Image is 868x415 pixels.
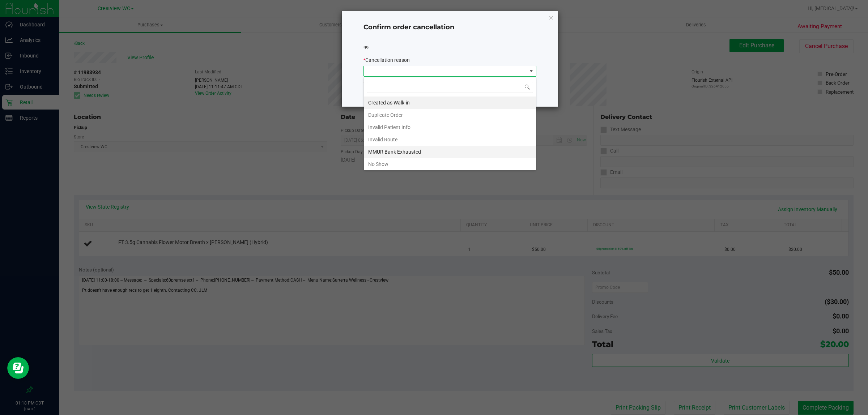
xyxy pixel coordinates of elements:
span: Cancellation reason [365,57,410,63]
span: 99 [363,45,369,50]
li: No Show [364,158,536,170]
li: MMUR Bank Exhausted [364,146,536,158]
li: Created as Walk-in [364,97,536,109]
li: Invalid Route [364,133,536,146]
li: Duplicate Order [364,109,536,121]
li: Invalid Patient Info [364,121,536,133]
button: Close [549,13,554,22]
h4: Confirm order cancellation [363,23,536,32]
iframe: Resource center [7,357,29,379]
